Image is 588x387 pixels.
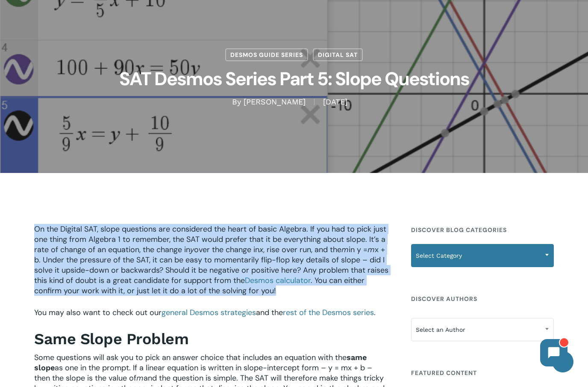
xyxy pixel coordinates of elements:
span: y [190,245,194,254]
span: in y = [349,244,367,255]
span: , rise over run, and the [263,244,341,255]
a: Digital SAT [313,48,363,61]
span: Select Category [412,247,553,265]
span: as one in the prompt. If a linear equation is written in slope-intercept form – y = mx + b – then... [34,363,372,383]
span: m [341,245,349,254]
span: By [232,99,241,105]
h4: Featured Content [411,365,554,381]
span: x + b. Under the pressure of the SAT, it can be easy to momentarily flip-flop key details of slop... [34,244,388,296]
a: [PERSON_NAME] [244,97,306,106]
span: Some questions will ask you to pick an answer choice that includes an equation with the [34,352,347,363]
h4: Discover Authors [411,291,554,307]
span: Select an Author [412,321,553,339]
a: rest of the Desmos series [283,307,374,318]
span: over the change in [194,244,259,255]
h4: Discover Blog Categories [411,222,554,238]
h1: SAT Desmos Series Part 5: Slope Questions [80,61,508,97]
a: general Desmos strategies [162,307,256,318]
span: Select an Author [411,318,554,341]
span: m [367,245,375,254]
span: Select Category [411,244,554,267]
b: Same Slope Problem [34,330,188,348]
span: [DATE] [314,99,356,105]
span: m [136,373,144,382]
span: x [259,245,263,254]
a: Desmos Guide Series [225,48,308,61]
span: On the Digital SAT, slope questions are considered the heart of basic Algebra. If you had to pick... [34,224,386,255]
span: . [374,307,376,318]
iframe: Chatbot [532,330,576,375]
a: Desmos calculator [245,275,311,286]
span: You may also want to check out our [34,307,162,318]
span: and the [256,307,283,318]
